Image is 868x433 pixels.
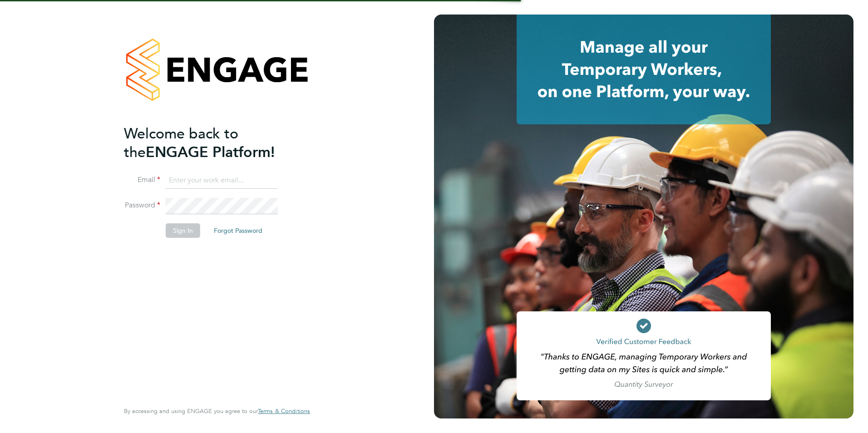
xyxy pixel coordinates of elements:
a: Terms & Conditions [258,408,310,415]
label: Password [124,201,160,210]
button: Sign In [166,223,200,238]
span: By accessing and using ENGAGE you agree to our [124,407,310,415]
label: Email [124,175,160,185]
span: Welcome back to the [124,125,238,161]
h2: ENGAGE Platform! [124,124,301,162]
button: Forgot Password [207,223,270,238]
input: Enter your work email... [166,172,278,189]
span: Terms & Conditions [258,407,310,415]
